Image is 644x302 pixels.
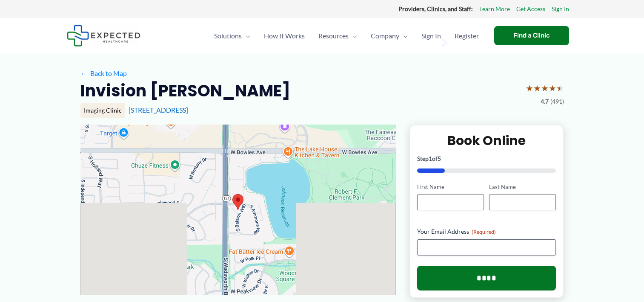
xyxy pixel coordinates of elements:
a: How It Works [257,21,312,51]
span: (491) [550,96,564,107]
span: Company [371,21,399,51]
a: Sign In [552,3,569,15]
img: Expected Healthcare Logo - side, dark font, small [67,25,140,46]
a: SolutionsMenu Toggle [207,21,257,51]
span: 5 [438,155,441,162]
span: How It Works [264,21,305,51]
span: ← [80,69,89,77]
label: First Name [417,183,484,191]
span: Menu Toggle [399,21,408,51]
h2: Book Online [417,132,556,149]
a: CompanyMenu Toggle [364,21,415,51]
a: ResourcesMenu Toggle [312,21,364,51]
strong: Providers, Clinics, and Staff: [398,5,473,12]
h2: Invision [PERSON_NAME] [80,80,290,101]
a: Sign In [415,21,448,51]
span: Resources [318,21,349,51]
nav: Primary Site Navigation [207,21,486,51]
span: Menu Toggle [349,21,357,51]
span: ★ [549,80,556,96]
a: [STREET_ADDRESS] [129,106,188,114]
span: (Required) [472,229,496,235]
a: Learn More [479,3,510,15]
a: ←Back to Map [80,67,127,80]
p: Step of [417,156,556,162]
span: ★ [533,80,541,96]
div: Imaging Clinic [80,103,125,118]
span: 4.7 [541,96,549,107]
span: ★ [526,80,533,96]
a: Get Access [516,3,545,15]
label: Your Email Address [417,227,556,236]
span: Solutions [214,21,242,51]
span: ★ [541,80,549,96]
span: Menu Toggle [242,21,250,51]
span: Sign In [421,21,441,51]
span: 1 [429,155,432,162]
span: ★ [556,80,564,96]
label: Last Name [489,183,556,191]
